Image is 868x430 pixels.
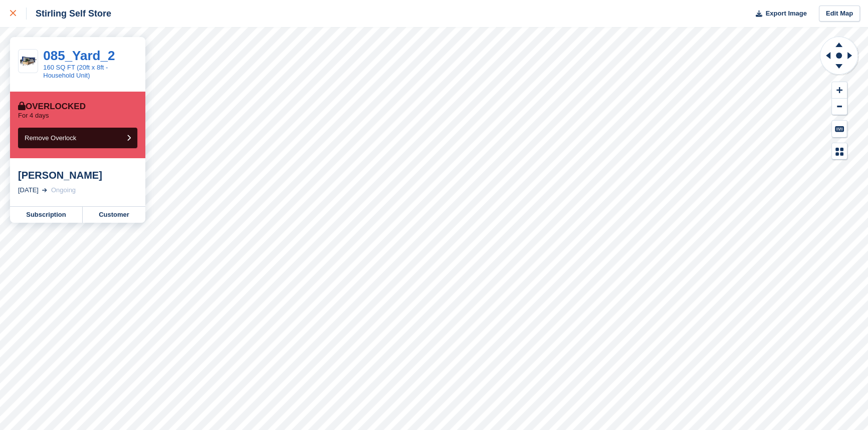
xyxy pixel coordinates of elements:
div: Ongoing [51,185,76,195]
button: Keyboard Shortcuts [832,121,847,137]
img: arrow-right-light-icn-cde0832a797a2874e46488d9cf13f60e5c3a73dbe684e267c42b8395dfbc2abf.svg [42,188,47,192]
img: 20-ft-container%20(1).jpg [19,54,38,69]
button: Remove Overlock [18,128,137,148]
a: Edit Map [819,6,860,22]
div: [DATE] [18,185,39,195]
div: [PERSON_NAME] [18,169,137,181]
a: Customer [83,207,145,223]
div: Stirling Self Store [27,8,111,20]
a: Subscription [10,207,83,223]
a: 085_Yard_2 [43,48,115,63]
button: Map Legend [832,143,847,160]
div: Overlocked [18,102,86,112]
button: Export Image [750,6,807,22]
span: Export Image [765,9,806,19]
span: Remove Overlock [25,134,76,142]
p: For 4 days [18,112,49,120]
button: Zoom In [832,82,847,99]
button: Zoom Out [832,99,847,115]
a: 160 SQ FT (20ft x 8ft - Household Unit) [43,64,108,79]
